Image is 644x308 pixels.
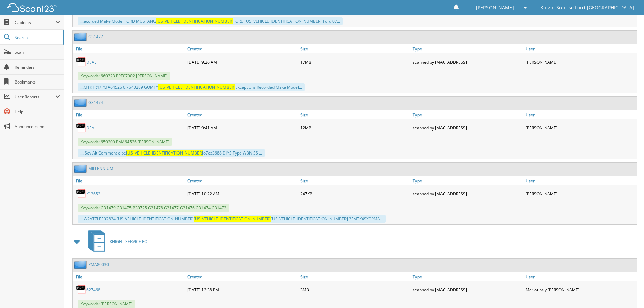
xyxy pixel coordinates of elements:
[74,98,88,107] img: folder2.png
[411,110,524,119] a: Type
[411,121,524,135] div: scanned by [MAC_ADDRESS]
[78,83,305,91] div: ...MTK1R47PMA64526 0:7640289 GOMFY Exceptions Recorded Make Model...
[299,272,411,281] a: Size
[88,166,113,171] a: MILLENNIUM
[15,124,60,129] span: Announcements
[7,3,57,12] img: scan123-logo-white.svg
[299,176,411,185] a: Size
[540,6,634,10] span: Knight Sunrise Ford-[GEOGRAPHIC_DATA]
[524,187,637,200] div: [PERSON_NAME]
[411,44,524,53] a: Type
[78,138,172,146] span: Keywords: 659209 PMA64526 [PERSON_NAME]
[74,164,88,173] img: folder2.png
[524,110,637,119] a: User
[186,110,299,119] a: Created
[15,79,60,85] span: Bookmarks
[76,189,86,199] img: PDF.png
[110,239,147,244] span: KNIGHT SERVICE RO
[186,272,299,281] a: Created
[299,187,411,200] div: 247KB
[524,283,637,297] div: Marlounsly [PERSON_NAME]
[76,123,86,133] img: PDF.png
[73,110,186,119] a: File
[15,64,60,70] span: Reminders
[86,191,100,197] a: K13652
[524,121,637,135] div: [PERSON_NAME]
[186,55,299,69] div: [DATE] 9:26 AM
[86,59,96,65] a: DEAL
[194,216,271,222] span: [US_VEHICLE_IDENTIFICATION_NUMBER]
[76,285,86,295] img: PDF.png
[186,187,299,200] div: [DATE] 10:22 AM
[78,215,386,223] div: ...W2AT7LEE02834 [US_VEHICLE_IDENTIFICATION_NUMBER] [US_VEHICLE_IDENTIFICATION_NUMBER] 3FMTK4SX0P...
[156,18,233,24] span: [US_VEHICLE_IDENTIFICATION_NUMBER]
[411,283,524,297] div: scanned by [MAC_ADDRESS]
[88,262,109,267] a: PMA80030
[76,57,86,67] img: PDF.png
[126,150,203,156] span: [US_VEHICLE_IDENTIFICATION_NUMBER]
[88,34,103,40] a: G31477
[73,272,186,281] a: File
[411,176,524,185] a: Type
[73,44,186,53] a: File
[73,176,186,185] a: File
[78,204,229,212] span: Keywords: G31479 G31475 B30725 G31478 G31477 G31476 G31474 G31472
[186,283,299,297] div: [DATE] 12:38 PM
[78,17,343,25] div: ...ecorded Make Model FORD MUSTANG FORD [US_VEHICLE_IDENTIFICATION_NUMBER] Ford 07...
[84,228,147,255] a: KNIGHT SERVICE RO
[15,94,55,100] span: User Reports
[476,6,514,10] span: [PERSON_NAME]
[186,121,299,135] div: [DATE] 9:41 AM
[78,72,170,80] span: Keywords: 660323 PRE07902 [PERSON_NAME]
[86,287,100,293] a: 627468
[88,100,103,105] a: G31474
[299,283,411,297] div: 3MB
[78,149,265,157] div: ... Sev Alt Comment e pe o7ez3688 DIYS Type WBN SS ...
[299,110,411,119] a: Size
[186,176,299,185] a: Created
[15,109,60,115] span: Help
[78,300,135,308] span: Keywords: [PERSON_NAME]
[524,176,637,185] a: User
[15,20,55,25] span: Cabinets
[299,55,411,69] div: 17MB
[411,187,524,200] div: scanned by [MAC_ADDRESS]
[299,44,411,53] a: Size
[74,260,88,269] img: folder2.png
[186,44,299,53] a: Created
[524,272,637,281] a: User
[158,84,235,90] span: [US_VEHICLE_IDENTIFICATION_NUMBER]
[15,49,60,55] span: Scan
[299,121,411,135] div: 12MB
[524,44,637,53] a: User
[610,276,644,308] iframe: Chat Widget
[15,34,59,40] span: Search
[524,55,637,69] div: [PERSON_NAME]
[86,125,96,131] a: DEAL
[411,55,524,69] div: scanned by [MAC_ADDRESS]
[74,32,88,41] img: folder2.png
[411,272,524,281] a: Type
